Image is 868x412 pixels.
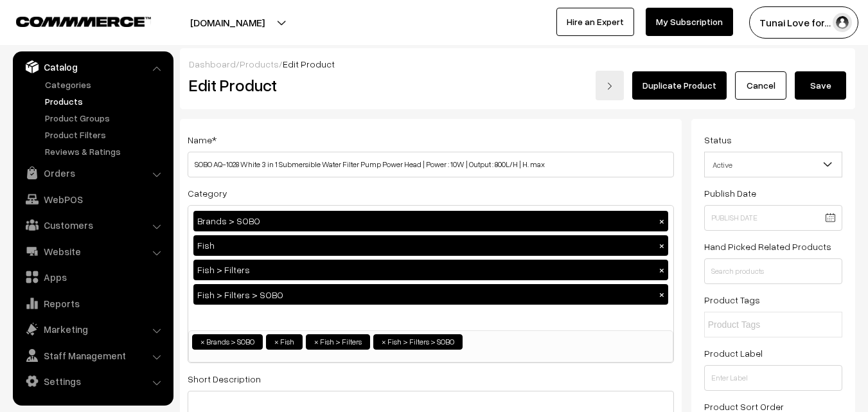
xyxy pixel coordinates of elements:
label: Short Description [188,372,261,386]
input: Name [188,152,674,177]
input: Search products [704,258,842,284]
button: × [656,240,668,251]
a: Apps [16,265,169,289]
div: Fish > Filters [193,260,668,280]
a: Settings [16,370,169,393]
a: Marketing [16,318,169,341]
button: Tunai Love for… [749,6,858,39]
button: [DOMAIN_NAME] [145,6,310,39]
span: Edit Product [283,58,335,69]
label: Category [188,186,227,200]
input: Enter Label [704,365,842,391]
a: Reports [16,292,169,315]
a: Customers [16,213,169,237]
h2: Edit Product [189,75,452,95]
label: Hand Picked Related Products [704,240,831,253]
a: Hire an Expert [556,8,634,36]
a: Reviews & Ratings [42,145,169,158]
span: × [274,336,279,348]
button: × [656,215,668,227]
div: Fish [193,235,668,256]
label: Product Label [704,346,763,360]
a: Website [16,240,169,263]
img: COMMMERCE [16,17,151,26]
span: × [382,336,386,348]
a: COMMMERCE [16,13,128,28]
li: Fish > Filters [306,334,370,350]
a: Duplicate Product [632,71,727,100]
a: Staff Management [16,344,169,367]
label: Status [704,133,732,147]
a: Categories [42,78,169,91]
a: Orders [16,161,169,184]
img: right-arrow.png [606,82,614,90]
a: Product Filters [42,128,169,141]
label: Product Tags [704,293,760,307]
label: Publish Date [704,186,756,200]
span: Active [704,152,842,177]
div: Brands > SOBO [193,211,668,231]
button: × [656,289,668,300]
a: Cancel [735,71,786,100]
a: Products [42,94,169,108]
div: / / [189,57,846,71]
label: Name [188,133,217,147]
button: × [656,264,668,276]
li: Fish [266,334,303,350]
span: × [200,336,205,348]
li: Brands > SOBO [192,334,263,350]
a: Products [240,58,279,69]
button: Save [795,71,846,100]
span: Active [705,154,842,176]
img: user [833,13,852,32]
a: Product Groups [42,111,169,125]
a: Dashboard [189,58,236,69]
a: Catalog [16,55,169,78]
a: My Subscription [646,8,733,36]
input: Publish Date [704,205,842,231]
a: WebPOS [16,188,169,211]
input: Product Tags [708,318,820,332]
li: Fish > Filters > SOBO [373,334,463,350]
span: × [314,336,319,348]
div: Fish > Filters > SOBO [193,284,668,305]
